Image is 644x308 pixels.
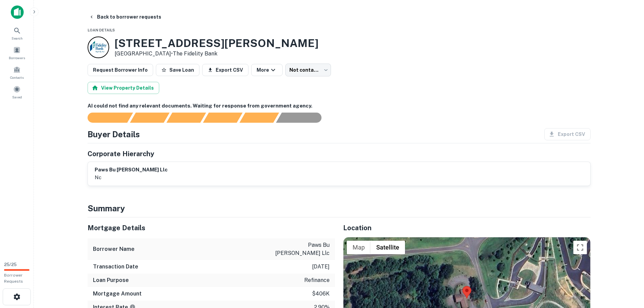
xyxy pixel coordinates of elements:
p: [DATE] [312,263,330,271]
div: Principals found, still searching for contact information. This may take time... [239,113,279,123]
p: refinance [304,276,330,284]
div: AI fulfillment process complete. [276,113,330,123]
button: Save Loan [156,64,199,76]
button: Show satellite imagery [371,241,405,254]
div: Documents found, AI parsing details... [166,113,206,123]
h3: [STREET_ADDRESS][PERSON_NAME] [115,37,318,50]
img: capitalize-icon.png [11,5,24,19]
a: Contacts [2,63,32,81]
button: Back to borrower requests [86,11,164,23]
div: Your request is received and processing... [130,113,169,123]
span: Borrowers [9,55,25,61]
p: nc [95,173,168,182]
h4: Buyer Details [88,128,140,140]
h6: AI could not find any relevant documents. Waiting for response from government agency. [88,102,591,110]
button: Export CSV [202,64,248,76]
h6: Mortgage Amount [93,290,142,298]
h4: Summary [88,202,591,214]
h5: Location [343,223,591,233]
a: Saved [2,83,32,101]
h6: Transaction Date [93,263,138,271]
button: View Property Details [88,82,159,94]
span: Borrower Requests [4,273,23,284]
h6: Loan Purpose [93,276,129,284]
span: Saved [12,94,22,100]
h6: Borrower Name [93,245,135,253]
div: Principals found, AI now looking for contact information... [203,113,242,123]
div: Sending borrower request to AI... [79,113,130,123]
span: Contacts [10,75,24,80]
a: Borrowers [2,44,32,62]
iframe: Chat Widget [610,254,644,286]
button: More [251,64,283,76]
a: The Fidelity Bank [173,50,217,57]
h6: paws bu [PERSON_NAME] llc [95,166,168,174]
span: Loan Details [88,28,115,32]
button: Show street map [347,241,371,254]
p: [GEOGRAPHIC_DATA] • [115,50,318,58]
p: paws bu [PERSON_NAME] llc [269,241,330,257]
span: Search [11,35,23,41]
h5: Mortgage Details [88,223,335,233]
div: Not contacted [285,64,331,76]
p: $406k [312,290,330,298]
button: Request Borrower Info [88,64,153,76]
a: Search [2,24,32,42]
button: Toggle fullscreen view [573,241,587,254]
span: 25 / 25 [4,262,17,267]
h5: Corporate Hierarchy [88,149,154,159]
